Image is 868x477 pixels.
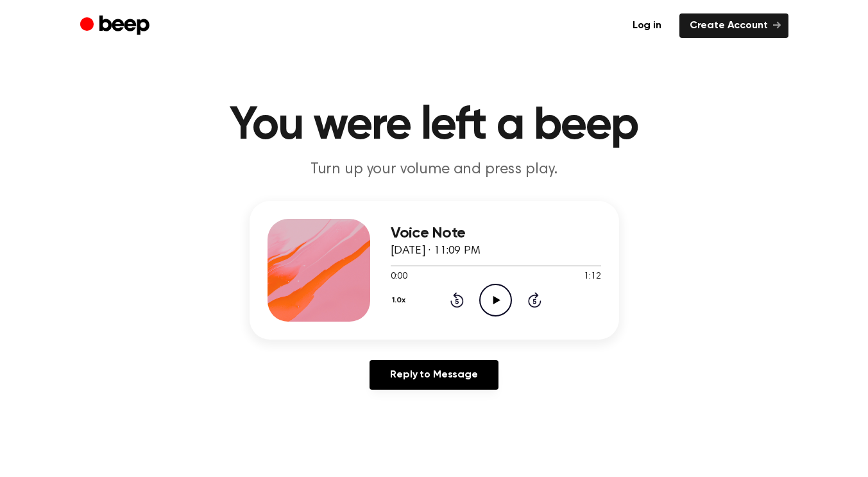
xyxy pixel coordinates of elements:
p: Turn up your volume and press play. [188,159,681,180]
span: 0:00 [391,270,407,284]
a: Beep [80,13,153,39]
span: [DATE] · 11:09 PM [391,245,481,257]
a: Create Account [679,13,788,38]
button: 1.0x [391,290,411,311]
span: 1:12 [584,270,600,284]
a: Log in [622,13,672,38]
a: Reply to Message [370,360,498,390]
h3: Voice Note [391,225,601,242]
h1: You were left a beep [106,103,763,149]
